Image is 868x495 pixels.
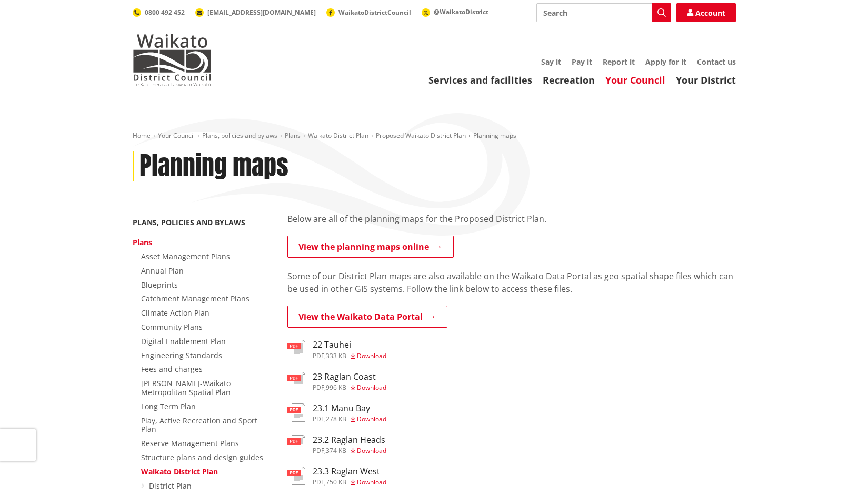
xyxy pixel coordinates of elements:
[357,478,386,487] span: Download
[141,294,250,304] a: Catchment Management Plans
[313,353,386,359] div: ,
[543,74,595,86] a: Recreation
[145,8,185,17] span: 0800 492 452
[202,131,277,140] a: Plans, policies and bylaws
[313,467,386,477] h3: 23.3 Raglan West
[313,340,386,350] h3: 22 Tauhei
[287,435,305,453] img: document-pdf.svg
[473,131,516,140] span: Planning maps
[195,8,316,17] a: [EMAIL_ADDRESS][DOMAIN_NAME]
[697,57,736,67] a: Contact us
[287,435,386,454] a: 23.2 Raglan Heads pdf,374 KB Download
[326,415,346,423] span: 278 KB
[141,308,209,318] a: Climate Action Plan
[287,340,305,358] img: document-pdf.svg
[645,57,686,67] a: Apply for it
[313,383,324,392] span: pdf
[287,467,305,485] img: document-pdf.svg
[139,151,288,181] h1: Planning maps
[141,401,196,411] a: Long Term Plan
[357,415,386,423] span: Download
[133,131,151,140] a: Home
[676,74,736,86] a: Your District
[141,350,222,360] a: Engineering Standards
[149,481,192,491] a: District Plan
[287,403,305,422] img: document-pdf.svg
[313,479,386,486] div: ,
[141,452,263,462] a: Structure plans and design guides
[313,435,386,445] h3: 23.2 Raglan Heads
[287,270,736,295] p: Some of our District Plan maps are also available on the Waikato Data Portal as geo spatial shape...
[603,57,635,67] a: Report it
[287,306,447,328] a: View the Waikato Data Portal
[422,7,488,16] a: @WaikatoDistrict
[133,34,212,86] img: Waikato District Council - Te Kaunihera aa Takiwaa o Waikato
[141,336,226,346] a: Digital Enablement Plan
[313,403,386,413] h3: 23.1 Manu Bay
[141,266,184,276] a: Annual Plan
[313,372,386,382] h3: 23 Raglan Coast
[536,3,671,22] input: Search input
[285,131,301,140] a: Plans
[287,340,386,359] a: 22 Tauhei pdf,333 KB Download
[313,478,324,487] span: pdf
[133,217,245,227] a: Plans, policies and bylaws
[326,383,346,392] span: 996 KB
[357,351,386,360] span: Download
[357,383,386,392] span: Download
[141,416,257,435] a: Play, Active Recreation and Sport Plan
[428,74,532,86] a: Services and facilities
[287,236,454,258] a: View the planning maps online
[141,364,203,374] a: Fees and charges
[326,8,411,17] a: WaikatoDistrictCouncil
[141,378,231,397] a: [PERSON_NAME]-Waikato Metropolitan Spatial Plan
[313,351,324,360] span: pdf
[676,3,736,22] a: Account
[313,448,386,454] div: ,
[541,57,561,67] a: Say it
[287,372,305,390] img: document-pdf.svg
[287,213,736,225] p: Below are all of the planning maps for the Proposed District Plan.
[434,7,488,16] span: @WaikatoDistrict
[313,446,324,455] span: pdf
[141,467,218,477] a: Waikato District Plan
[326,446,346,455] span: 374 KB
[141,322,203,332] a: Community Plans
[605,74,665,86] a: Your Council
[313,416,386,422] div: ,
[133,8,185,17] a: 0800 492 452
[326,351,346,360] span: 333 KB
[287,467,386,486] a: 23.3 Raglan West pdf,750 KB Download
[287,372,386,391] a: 23 Raglan Coast pdf,996 KB Download
[133,132,736,140] nav: breadcrumb
[313,415,324,423] span: pdf
[376,131,466,140] a: Proposed Waikato District Plan
[133,237,152,247] a: Plans
[313,385,386,391] div: ,
[141,251,230,261] a: Asset Management Plans
[141,438,239,448] a: Reserve Management Plans
[141,280,178,290] a: Blueprints
[308,131,368,140] a: Waikato District Plan
[357,446,386,455] span: Download
[572,57,592,67] a: Pay it
[207,8,316,17] span: [EMAIL_ADDRESS][DOMAIN_NAME]
[326,478,346,487] span: 750 KB
[287,403,386,422] a: 23.1 Manu Bay pdf,278 KB Download
[338,8,411,17] span: WaikatoDistrictCouncil
[158,131,195,140] a: Your Council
